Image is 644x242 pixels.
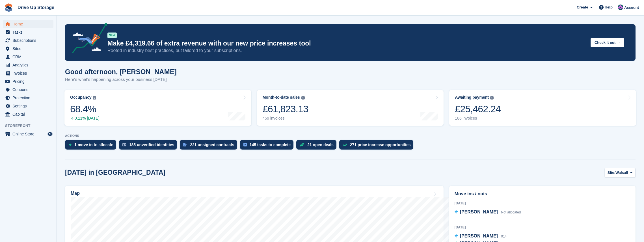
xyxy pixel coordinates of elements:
span: 014 [501,234,507,238]
a: 221 unsigned contracts [180,140,240,152]
div: [DATE] [455,225,630,230]
a: Awaiting payment £25,462.24 186 invoices [449,90,636,126]
img: icon-info-grey-7440780725fd019a000dd9b08b2336e03edf1995a4989e88bcd33f0948082b44.svg [301,96,305,100]
span: Account [624,5,639,10]
span: Site: [608,170,615,176]
img: icon-info-grey-7440780725fd019a000dd9b08b2336e03edf1995a4989e88bcd33f0948082b44.svg [93,96,96,100]
a: 1 move in to allocate [65,140,119,152]
span: Capital [12,110,46,118]
a: menu [3,69,53,77]
a: menu [3,77,53,85]
img: Andy [618,5,623,10]
span: Online Store [12,130,46,138]
div: 459 invoices [263,116,308,121]
div: 185 unverified identities [129,142,174,147]
span: [PERSON_NAME] [460,234,498,238]
img: task-75834270c22a3079a89374b754ae025e5fb1db73e45f91037f5363f120a921f8.svg [243,143,247,146]
div: 271 price increase opportunities [350,142,411,147]
div: Awaiting payment [455,95,489,100]
span: Invoices [12,69,46,77]
a: menu [3,94,53,102]
div: 21 open deals [307,142,334,147]
a: menu [3,36,53,44]
span: Walsall [615,170,628,176]
a: menu [3,45,53,53]
h1: Good afternoon, [PERSON_NAME] [65,68,177,75]
div: 1 move in to allocate [74,142,113,147]
img: contract_signature_icon-13c848040528278c33f63329250d36e43548de30e8caae1d1a13099fd9432cc5.svg [183,143,187,146]
a: menu [3,53,53,61]
a: menu [3,110,53,118]
a: Drive Up Storage [15,3,57,12]
a: menu [3,86,53,94]
span: [PERSON_NAME] [460,209,498,214]
h2: Move ins / outs [455,191,630,197]
img: deal-1b604bf984904fb50ccaf53a9ad4b4a5d6e5aea283cecdc64d6e3604feb123c2.svg [300,143,304,147]
button: Site: Walsall [604,168,636,177]
img: verify_identity-adf6edd0f0f0b5bbfe63781bf79b02c33cf7c696d77639b501bdc392416b5a36.svg [122,143,126,146]
a: Month-to-date sales £61,823.13 459 invoices [257,90,444,126]
p: Rooted in industry best practices, but tailored to your subscriptions. [107,47,586,54]
a: Occupancy 68.4% 0.11% [DATE] [64,90,251,126]
button: Check it out → [591,38,624,47]
span: Subscriptions [12,36,46,44]
div: 145 tasks to complete [250,142,291,147]
span: CRM [12,53,46,61]
div: [DATE] [455,201,630,206]
div: Month-to-date sales [263,95,300,100]
h2: Map [71,191,80,196]
div: 0.11% [DATE] [70,116,100,121]
a: Preview store [47,131,53,137]
p: Make £4,319.66 of extra revenue with our new price increases tool [107,39,586,47]
h2: [DATE] in [GEOGRAPHIC_DATA] [65,169,165,176]
img: stora-icon-8386f47178a22dfd0bd8f6a31ec36ba5ce8667c1dd55bd0f319d3a0aa187defe.svg [5,3,13,12]
img: icon-info-grey-7440780725fd019a000dd9b08b2336e03edf1995a4989e88bcd33f0948082b44.svg [490,96,494,100]
div: £25,462.24 [455,103,501,115]
a: 185 unverified identities [119,140,180,152]
a: 145 tasks to complete [240,140,297,152]
a: menu [3,28,53,36]
div: 221 unsigned contracts [190,142,234,147]
div: 186 invoices [455,116,501,121]
div: NEW [107,33,117,38]
a: 271 price increase opportunities [339,140,416,152]
span: Home [12,20,46,28]
span: Settings [12,102,46,110]
img: price-adjustments-announcement-icon-8257ccfd72463d97f412b2fc003d46551f7dbcb40ab6d574587a9cd5c0d94... [68,23,107,55]
span: Create [577,5,588,10]
a: menu [3,102,53,110]
img: price_increase_opportunities-93ffe204e8149a01c8c9dc8f82e8f89637d9d84a8eef4429ea346261dce0b2c0.svg [343,144,347,146]
a: menu [3,61,53,69]
span: Help [605,5,613,10]
span: Sites [12,45,46,53]
span: Not allocated [501,210,521,214]
span: Protection [12,94,46,102]
span: Coupons [12,86,46,94]
span: Pricing [12,77,46,85]
div: 68.4% [70,103,100,115]
a: menu [3,130,53,138]
img: move_ins_to_allocate_icon-fdf77a2bb77ea45bf5b3d319d69a93e2d87916cf1d5bf7949dd705db3b84f3ca.svg [68,143,72,146]
a: menu [3,20,53,28]
div: £61,823.13 [263,103,308,115]
span: Storefront [5,123,56,129]
a: 21 open deals [296,140,339,152]
a: [PERSON_NAME] 014 [455,233,507,240]
span: Analytics [12,61,46,69]
a: [PERSON_NAME] Not allocated [455,209,521,216]
span: Tasks [12,28,46,36]
div: Occupancy [70,95,91,100]
p: Here's what's happening across your business [DATE] [65,76,177,83]
p: ACTIONS [65,134,636,138]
